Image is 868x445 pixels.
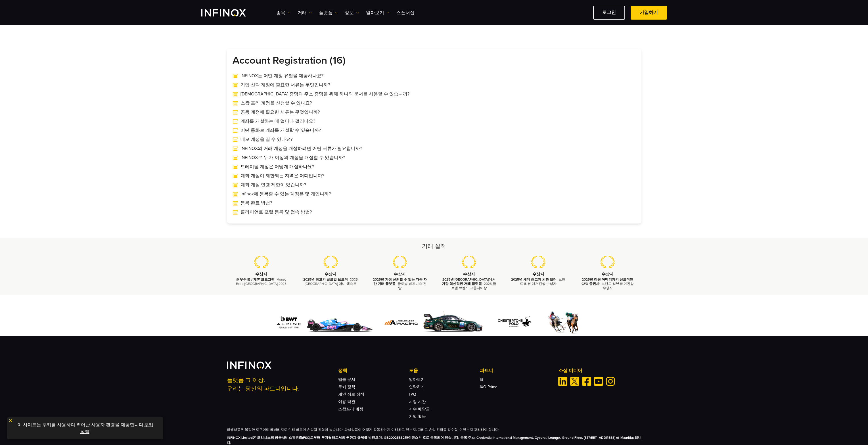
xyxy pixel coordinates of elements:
a: IXO Prime [480,385,497,389]
strong: 수상자 [463,272,475,277]
p: - 브랜드 리뷰 매거진상 수상자 [580,277,635,291]
p: 파생상품은 복잡한 도구이며 레버리지로 인해 빠르게 손실될 위험이 높습니다. 파생상품이 어떻게 작동하는지 이해하고 있는지, 그리고 손실 위험을 감수할 수 있는지 고려해야 합니다. [227,427,641,432]
a: 개인 정보 정책 [338,392,364,397]
strong: 수상자 [394,272,406,277]
a: Facebook [582,377,591,386]
a: 거래 [298,9,312,16]
a: 법률 문서 [338,377,355,382]
a: 스폰서십 [396,9,415,16]
a: 지수 배당금 [409,407,430,411]
a: INFINOX로 두 개 이상의 계정을 개설할 수 있습니까? [233,154,636,161]
strong: 2025년 라틴 아메리카의 선도적인 CFD 증권사 [581,277,633,286]
a: 계좌를 개설하는 데 얼마나 걸리나요? [233,118,636,125]
img: yellow close icon [9,419,12,423]
a: Youtube [594,377,603,386]
a: 로그인 [593,6,625,20]
p: 도움 [409,367,480,374]
a: 공동 계정에 필요한 서류는 무엇입니까? [233,109,636,116]
strong: 수상자 [532,272,544,277]
a: FAQ [409,392,416,397]
strong: 2025년 가장 신뢰할 수 있는 다중 자산 거래 플랫폼 [373,277,427,286]
a: Instagram [606,377,615,386]
a: 시장 시간 [409,399,426,404]
a: Linkedin [558,377,567,386]
a: 플랫폼 [319,9,338,16]
a: 이용 약관 [338,399,355,404]
p: 정책 [338,367,409,374]
a: 알아보기 [409,377,425,382]
h2: 거래 실적 [227,242,641,250]
a: 쿠키 정책 [338,385,355,389]
a: 스왑 프리 계정을 신청할 수 있나요? [233,100,636,106]
a: 기업 신탁 계정에 필요한 서류는 무엇입니까? [233,82,636,88]
p: 이 사이트는 쿠키를 사용하여 뛰어난 사용자 환경을 제공합니다. . [10,420,160,436]
a: 등록 완료 방법? [233,200,636,206]
p: 소셜 미디어 [558,367,641,374]
a: 트레이딩 계정은 어떻게 개설하나요? [233,163,636,170]
strong: 수상자 [601,272,613,277]
a: 어떤 통화로 계좌를 개설할 수 있습니까? [233,127,636,134]
a: 연락하기 [409,385,425,389]
p: 플랫폼 그 이상. 우리는 당신의 파트너입니다. [227,376,331,393]
p: - Money Expo [GEOGRAPHIC_DATA] 2025 [234,277,289,286]
a: INFINOX Logo [201,9,259,16]
a: IB [480,377,483,382]
a: [DEMOGRAPHIC_DATA] 증명과 주소 증명을 위해 하나의 문서를 사용할 수 있습니까? [233,91,636,97]
strong: 2025년 세계 최고의 외환 딜러 [511,277,557,281]
p: - 브랜드 리뷰 매거진상 수상자 [511,277,566,286]
a: Twitter [570,377,579,386]
a: 가입하기 [631,6,667,20]
a: 정보 [345,9,359,16]
a: 계좌 개설이 제한되는 지역은 어디입니까? [233,172,636,179]
strong: INFINOX Limited은 모리셔스의 금융서비스위원회(FSC)로부터 투자딜러로서의 권한과 규제를 받았으며, GB20025832라이센스 번호로 등록되어 있습니다. 등록 주소... [227,436,641,445]
a: 클라이언트 포털 등록 및 접속 방법? [233,209,636,216]
p: - 2025 [GEOGRAPHIC_DATA] 머니 엑스포 [303,277,358,286]
strong: 2025년 [GEOGRAPHIC_DATA]에서 가장 혁신적인 거래 플랫폼 [442,277,495,286]
p: - 글로벌 비즈니스 전망 [372,277,427,291]
strong: 2025년 최고의 글로벌 브로커 [303,277,348,281]
h3: Account Registration (16) [233,54,636,67]
a: Infinox에 등록할 수 있는 계정은 몇 개입니까? [233,191,636,197]
a: 기업 활동 [409,414,426,419]
strong: 수상자 [325,272,336,277]
strong: 수상자 [255,272,267,277]
a: 스왑프리 계정 [338,407,363,411]
a: 데모 계정을 열 수 있나요? [233,136,636,143]
p: - 2025 글로벌 브랜드 프론티어상 [442,277,497,291]
a: 알아보기 [366,9,389,16]
a: 계좌 개설 연령 제한이 있습니까? [233,181,636,188]
p: 파트너 [480,367,551,374]
a: 종목 [276,9,290,16]
a: INFINOX는 어떤 계정 유형을 제공하나요? [233,72,636,79]
a: INFINOX의 거래 계정을 개설하려면 어떤 서류가 필요합니까? [233,145,636,152]
strong: 최우수 IB / 제휴 프로그램 [236,277,275,281]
